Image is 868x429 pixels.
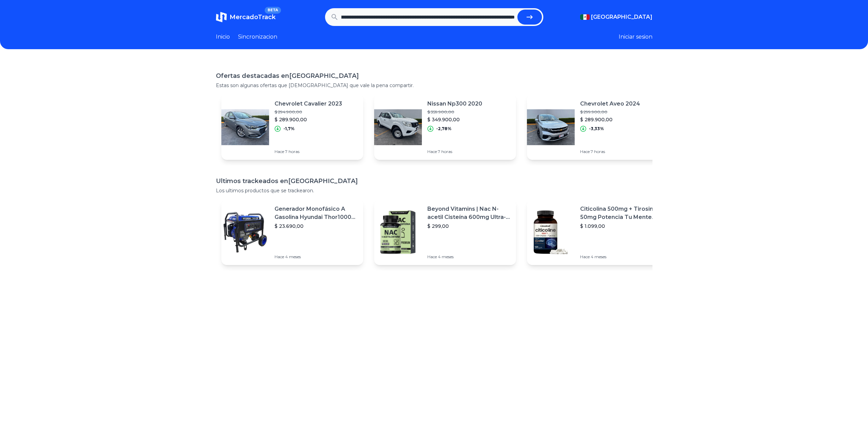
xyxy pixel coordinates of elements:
a: Featured imageCiticolina 500mg + Tirosina 50mg Potencia Tu Mente (120caps) Sabor Sin Sabor$ 1.099... [527,199,669,265]
p: Generador Monofásico A Gasolina Hyundai Thor10000 P 11.5 Kw [275,205,358,221]
p: $ 1.099,00 [580,223,663,230]
img: Featured image [374,208,422,256]
p: Hace 4 meses [275,254,358,260]
p: $ 299.900,00 [580,109,640,115]
img: Featured image [527,103,575,151]
p: Hace 7 horas [275,149,342,154]
p: Hace 7 horas [580,149,640,154]
p: -2,78% [436,126,452,132]
a: Featured imageChevrolet Cavalier 2023$ 294.900,00$ 289.900,00-1,7%Hace 7 horas [221,94,363,160]
p: Los ultimos productos que se trackearon. [216,187,652,194]
img: Featured image [221,208,269,256]
p: $ 289.900,00 [580,116,640,123]
p: $ 294.900,00 [275,109,342,115]
span: MercadoTrack [230,13,276,21]
p: -1,7% [283,126,295,132]
p: $ 359.900,00 [427,109,482,115]
a: Sincronizacion [238,33,277,41]
a: Inicio [216,33,230,41]
p: Estas son algunas ofertas que [DEMOGRAPHIC_DATA] que vale la pena compartir. [216,82,652,89]
a: Featured imageBeyond Vitamins | Nac N-acetil Cisteína 600mg Ultra-premium Con Inulina De Agave (p... [374,199,516,265]
h1: Ultimos trackeados en [GEOGRAPHIC_DATA] [216,176,652,186]
p: Citicolina 500mg + Tirosina 50mg Potencia Tu Mente (120caps) Sabor Sin Sabor [580,205,663,221]
p: $ 349.900,00 [427,116,482,123]
img: Featured image [221,103,269,151]
img: Featured image [527,208,575,256]
a: Featured imageNissan Np300 2020$ 359.900,00$ 349.900,00-2,78%Hace 7 horas [374,94,516,160]
p: $ 299,00 [427,223,511,230]
p: $ 289.900,00 [275,116,342,123]
img: Featured image [374,103,422,151]
button: Iniciar sesion [619,33,652,41]
a: Featured imageChevrolet Aveo 2024$ 299.900,00$ 289.900,00-3,33%Hace 7 horas [527,94,669,160]
p: Hace 4 meses [427,254,511,260]
p: Hace 4 meses [580,254,663,260]
button: [GEOGRAPHIC_DATA] [580,13,652,21]
span: [GEOGRAPHIC_DATA] [591,13,652,21]
p: Hace 7 horas [427,149,482,154]
p: Beyond Vitamins | Nac N-acetil Cisteína 600mg Ultra-premium Con Inulina De Agave (prebiótico Natu... [427,205,511,221]
img: Mexico [580,14,590,20]
p: $ 23.690,00 [275,223,358,230]
p: Nissan Np300 2020 [427,100,482,108]
p: -3,33% [589,126,604,132]
a: MercadoTrackBETA [216,12,276,23]
img: MercadoTrack [216,12,227,23]
p: Chevrolet Cavalier 2023 [275,100,342,108]
a: Featured imageGenerador Monofásico A Gasolina Hyundai Thor10000 P 11.5 Kw$ 23.690,00Hace 4 meses [221,199,363,265]
h1: Ofertas destacadas en [GEOGRAPHIC_DATA] [216,71,652,81]
p: Chevrolet Aveo 2024 [580,100,640,108]
span: BETA [265,7,281,14]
